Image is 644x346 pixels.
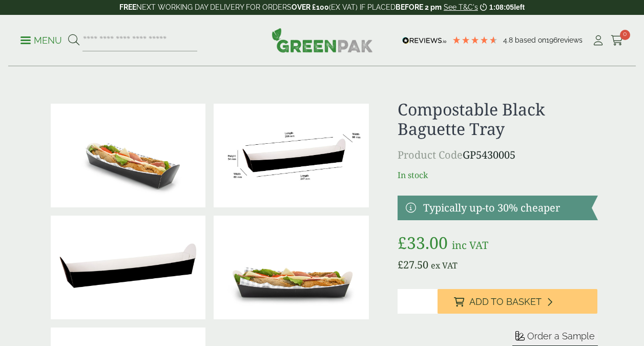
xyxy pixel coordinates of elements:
span: left [514,3,525,11]
span: 4.8 [503,36,515,44]
span: Order a Sample [527,331,595,341]
p: Menu [20,34,62,47]
img: Baguette Tray [51,104,206,207]
i: Cart [611,35,624,46]
button: Add to Basket [438,289,598,314]
a: 0 [611,33,624,48]
p: GP5430005 [398,147,598,163]
img: Baguette Tray [214,216,369,319]
img: GreenPak Supplies [272,28,373,52]
img: Compostable Black Baguette Tray 0 [51,216,206,319]
strong: FREE [119,3,136,11]
a: See T&C's [444,3,478,11]
span: £ [398,258,403,272]
span: Add to Basket [469,296,542,307]
strong: OVER £100 [292,3,329,11]
span: Product Code [398,148,463,162]
bdi: 27.50 [398,258,428,272]
span: 1:08:05 [489,3,514,11]
span: 196 [546,36,557,44]
a: Menu [20,34,62,45]
h1: Compostable Black Baguette Tray [398,100,598,139]
img: BaguetteTray_standardBlack [214,104,369,207]
button: Order a Sample [512,330,598,346]
p: In stock [398,169,598,181]
img: REVIEWS.io [402,37,447,44]
div: 4.79 Stars [452,35,498,45]
span: inc VAT [452,238,488,252]
span: 0 [620,30,630,40]
i: My Account [592,35,605,46]
strong: BEFORE 2 pm [396,3,442,11]
span: Based on [515,36,546,44]
bdi: 33.00 [398,232,448,254]
span: reviews [557,36,583,44]
span: £ [398,232,407,254]
span: ex VAT [431,260,458,271]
